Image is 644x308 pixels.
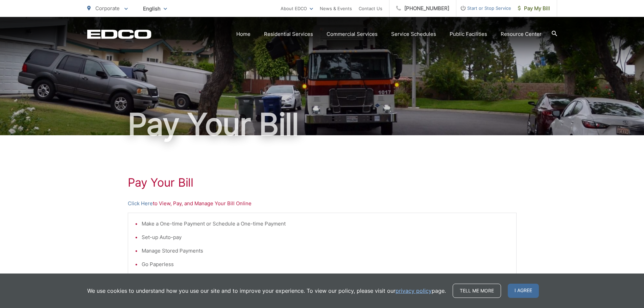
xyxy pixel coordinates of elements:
[508,284,539,298] span: I agree
[142,233,509,241] li: Set-up Auto-pay
[142,220,509,228] li: Make a One-time Payment or Schedule a One-time Payment
[518,4,550,13] span: Pay My Bill
[391,30,436,38] a: Service Schedules
[359,4,382,13] a: Contact Us
[320,4,352,13] a: News & Events
[128,199,153,208] a: Click Here
[87,287,446,295] p: We use cookies to understand how you use our site and to improve your experience. To view our pol...
[450,30,487,38] a: Public Facilities
[128,199,517,208] p: to View, Pay, and Manage Your Bill Online
[396,287,432,295] a: privacy policy
[236,30,251,38] a: Home
[87,29,151,39] a: EDCD logo. Return to the homepage.
[138,3,172,15] span: English
[327,30,378,38] a: Commercial Services
[87,108,557,141] h1: Pay Your Bill
[264,30,313,38] a: Residential Services
[501,30,542,38] a: Resource Center
[281,4,313,13] a: About EDCO
[128,176,517,189] h1: Pay Your Bill
[95,5,120,11] span: Corporate
[142,247,509,255] li: Manage Stored Payments
[453,284,501,298] a: Tell me more
[142,260,509,268] li: Go Paperless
